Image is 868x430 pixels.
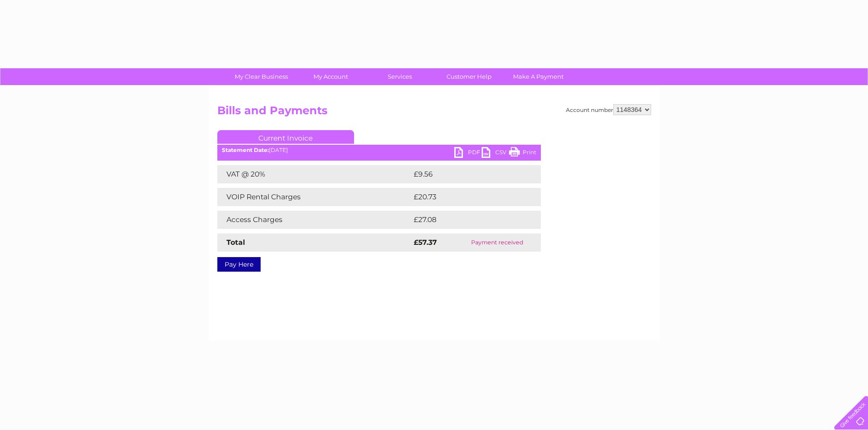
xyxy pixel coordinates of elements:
[222,147,269,153] b: Statement Date:
[224,68,299,85] a: My Clear Business
[454,147,482,160] a: PDF
[226,238,245,247] strong: Total
[217,188,411,206] td: VOIP Rental Charges
[217,257,261,272] a: Pay Here
[414,238,437,247] strong: £57.37
[217,130,354,144] a: Current Invoice
[217,147,541,153] div: [DATE]
[411,211,522,229] td: £27.08
[411,165,520,183] td: £9.56
[217,104,651,121] h2: Bills and Payments
[411,188,522,206] td: £20.73
[362,68,437,85] a: Services
[566,104,651,115] div: Account number
[509,147,536,160] a: Print
[501,68,576,85] a: Make A Payment
[217,211,411,229] td: Access Charges
[454,233,540,252] td: Payment received
[293,68,368,85] a: My Account
[482,147,509,160] a: CSV
[431,68,507,85] a: Customer Help
[217,165,411,183] td: VAT @ 20%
